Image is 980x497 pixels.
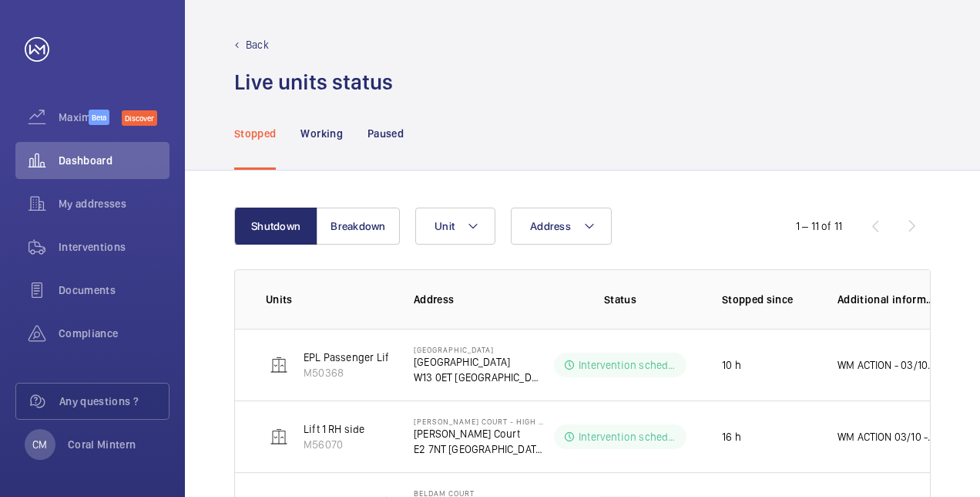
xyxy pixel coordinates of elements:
[59,394,169,409] span: Any questions ?
[304,421,365,437] p: Lift 1 RH side
[722,292,813,307] p: Stopped since
[415,208,495,245] button: Unit
[796,218,842,234] div: 1 – 11 of 11
[837,357,936,373] p: WM ACTION - 03/10 - Follow up [DATE] - No access
[367,126,404,141] p: Paused
[32,437,47,452] p: CM
[234,68,393,96] h1: Live units status
[414,354,543,370] p: [GEOGRAPHIC_DATA]
[414,417,543,426] p: [PERSON_NAME] Court - High Risk Building
[59,282,169,298] span: Documents
[414,370,543,385] p: W13 0ET [GEOGRAPHIC_DATA]
[59,239,169,255] span: Interventions
[414,426,543,441] p: [PERSON_NAME] Court
[68,437,136,452] p: Coral Mintern
[304,437,365,452] p: M56070
[554,292,686,307] p: Status
[89,110,109,125] span: Beta
[579,429,677,445] p: Intervention scheduled
[122,110,157,126] span: Discover
[59,153,169,168] span: Dashboard
[59,196,169,211] span: My addresses
[837,292,936,307] p: Additional information
[530,220,571,232] span: Address
[435,220,455,232] span: Unit
[579,357,677,373] p: Intervention scheduled
[300,126,342,141] p: Working
[414,441,543,457] p: E2 7NT [GEOGRAPHIC_DATA]
[234,208,317,245] button: Shutdown
[511,208,612,245] button: Address
[722,357,741,373] p: 10 h
[722,429,741,445] p: 16 h
[270,428,288,446] img: elevator.svg
[59,326,169,341] span: Compliance
[304,365,392,380] p: M50368
[837,429,936,445] p: WM ACTION 03/10 - Follow up [DATE] - No access
[234,126,276,141] p: Stopped
[266,292,389,307] p: Units
[317,208,400,245] button: Breakdown
[414,292,543,307] p: Address
[59,110,89,125] span: Maximize
[246,37,269,52] p: Back
[414,345,543,354] p: [GEOGRAPHIC_DATA]
[304,350,392,365] p: EPL Passenger Lift
[270,356,288,374] img: elevator.svg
